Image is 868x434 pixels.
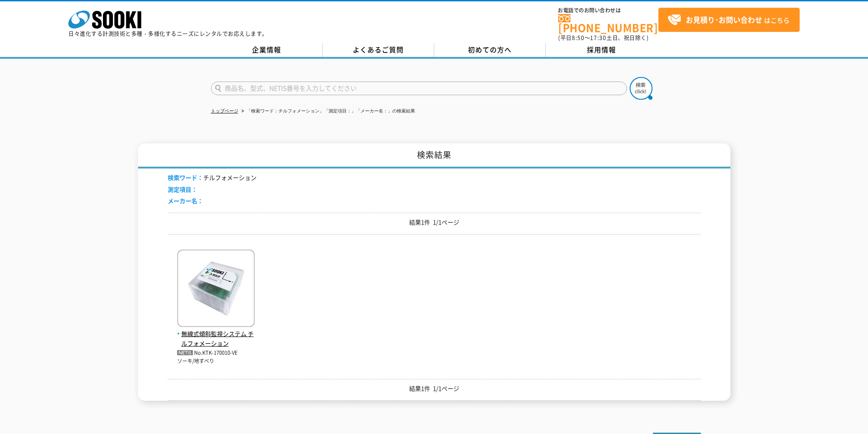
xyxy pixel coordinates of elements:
li: チルフォメーション [168,173,257,183]
a: 企業情報 [211,43,323,57]
span: はこちら [668,13,790,27]
a: 採用情報 [546,43,657,57]
img: チルフォメーション [177,250,255,329]
span: 測定項目： [168,185,197,194]
span: 検索ワード： [168,173,203,182]
a: 初めての方へ [434,43,546,57]
span: メーカー名： [168,196,203,205]
p: No.KTK-170010-VE [177,348,255,358]
p: ソーキ/地すべり [177,357,255,365]
input: 商品名、型式、NETIS番号を入力してください [211,82,627,95]
span: お電話でのお問い合わせは [558,8,658,13]
a: [PHONE_NUMBER] [558,14,658,33]
a: よくあるご質問 [323,43,434,57]
span: 8:50 [572,34,585,42]
h1: 検索結果 [138,143,730,168]
span: 初めての方へ [468,45,512,55]
p: 結果1件 1/1ページ [168,384,701,393]
span: 17:30 [590,34,606,42]
a: お見積り･お問い合わせはこちら [658,8,800,32]
p: 結果1件 1/1ページ [168,218,701,227]
span: 無線式傾斜監視システム チルフォメーション [177,329,255,348]
img: btn_search.png [630,77,652,100]
li: 「検索ワード：チルフォメーション」「測定項目：」「メーカー名：」の検索結果 [240,107,415,116]
strong: お見積り･お問い合わせ [686,14,762,25]
span: (平日 ～ 土日、祝日除く) [558,34,648,42]
p: 日々進化する計測技術と多種・多様化するニーズにレンタルでお応えします。 [68,31,268,36]
a: トップページ [211,108,238,113]
a: 無線式傾斜監視システム チルフォメーション [177,320,255,348]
